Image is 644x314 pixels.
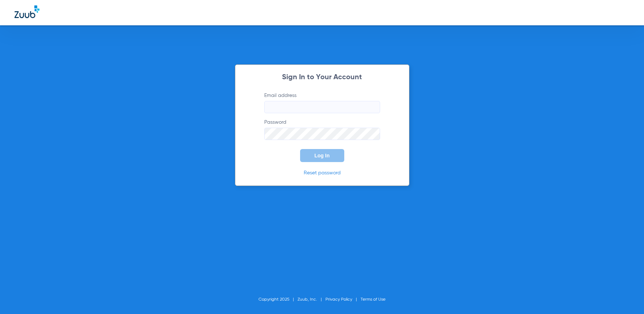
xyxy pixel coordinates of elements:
[264,92,380,113] label: Email address
[315,153,330,158] span: Log In
[253,74,391,81] h2: Sign In to Your Account
[264,119,380,140] label: Password
[304,170,341,175] a: Reset password
[298,296,325,303] li: Zuub, Inc.
[325,297,352,302] a: Privacy Policy
[361,297,386,302] a: Terms of Use
[264,128,380,140] input: Password
[258,296,298,303] li: Copyright 2025
[300,149,344,162] button: Log In
[264,101,380,113] input: Email address
[14,5,39,18] img: Zuub Logo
